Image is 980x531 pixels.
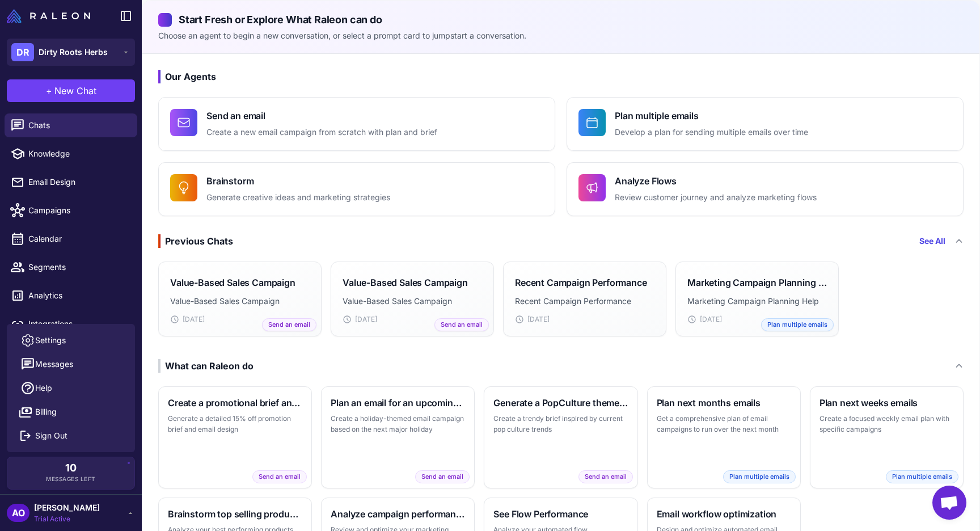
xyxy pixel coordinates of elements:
h3: Recent Campaign Performance [515,276,647,289]
p: Recent Campaign Performance [515,295,654,307]
span: Settings [35,334,66,347]
h3: Analyze campaign performance [331,507,465,521]
h3: Plan an email for an upcoming holiday [331,396,465,410]
p: Create a new email campaign from scratch with plan and brief [206,126,437,139]
span: Billing [35,406,57,418]
span: + [46,84,52,98]
p: Review customer journey and analyze marketing flows [615,191,817,204]
h3: Value-Based Sales Campaign [170,276,295,289]
h3: Marketing Campaign Planning Help [687,276,827,289]
a: Campaigns [5,199,137,222]
span: Chats [28,119,128,132]
h3: Value-Based Sales Campaign [343,276,468,289]
p: Create a trendy brief inspired by current pop culture trends [493,413,628,435]
div: [DATE] [687,314,827,324]
span: Integrations [28,318,128,330]
span: New Chat [54,84,96,98]
button: Plan an email for an upcoming holidayCreate a holiday-themed email campaign based on the next maj... [321,386,475,488]
div: Previous Chats [158,234,233,248]
p: Marketing Campaign Planning Help [687,295,827,307]
p: Create a holiday-themed email campaign based on the next major holiday [331,413,465,435]
div: [DATE] [170,314,310,324]
h3: Plan next months emails [657,396,791,410]
span: Messages Left [46,475,96,483]
span: Plan multiple emails [723,470,796,483]
h2: Start Fresh or Explore What Raleon can do [158,12,964,27]
span: Send an email [262,318,316,331]
p: Get a comprehensive plan of email campaigns to run over the next month [657,413,791,435]
a: Email Design [5,170,137,194]
div: [DATE] [515,314,654,324]
a: Help [11,376,130,400]
button: DRDirty Roots Herbs [7,39,135,66]
p: Value-Based Sales Campaign [170,295,310,307]
a: Chats [5,113,137,137]
h3: See Flow Performance [493,507,628,521]
button: Plan next weeks emailsCreate a focused weekly email plan with specific campaignsPlan multiple emails [810,386,964,488]
h3: Create a promotional brief and email [168,396,302,410]
span: Campaigns [28,204,128,217]
span: Help [35,382,52,394]
h3: Brainstorm top selling products [168,507,302,521]
a: Analytics [5,284,137,307]
p: Develop a plan for sending multiple emails over time [615,126,808,139]
a: Raleon Logo [7,9,95,23]
span: 10 [65,463,77,473]
span: [PERSON_NAME] [34,501,100,514]
button: Sign Out [11,424,130,448]
button: Generate a PopCulture themed briefCreate a trendy brief inspired by current pop culture trendsSen... [484,386,637,488]
a: See All [919,235,945,247]
span: Segments [28,261,128,273]
p: Value-Based Sales Campaign [343,295,482,307]
div: [DATE] [343,314,482,324]
button: +New Chat [7,79,135,102]
button: Plan next months emailsGet a comprehensive plan of email campaigns to run over the next monthPlan... [647,386,801,488]
button: Analyze FlowsReview customer journey and analyze marketing flows [567,162,964,216]
span: Messages [35,358,73,370]
a: Segments [5,255,137,279]
button: Plan multiple emailsDevelop a plan for sending multiple emails over time [567,97,964,151]
h4: Analyze Flows [615,174,817,188]
div: Open chat [932,486,966,520]
span: Send an email [252,470,307,483]
button: Send an emailCreate a new email campaign from scratch with plan and brief [158,97,555,151]
span: Email Design [28,176,128,188]
h4: Send an email [206,109,437,123]
span: Calendar [28,233,128,245]
span: Sign Out [35,429,67,442]
div: AO [7,504,29,522]
img: Raleon Logo [7,9,90,23]
div: What can Raleon do [158,359,254,373]
h4: Brainstorm [206,174,390,188]
span: Trial Active [34,514,100,524]
div: DR [11,43,34,61]
h3: Our Agents [158,70,964,83]
a: Calendar [5,227,137,251]
button: Messages [11,352,130,376]
span: Plan multiple emails [886,470,958,483]
h3: Email workflow optimization [657,507,791,521]
a: Knowledge [5,142,137,166]
span: Knowledge [28,147,128,160]
span: Send an email [434,318,489,331]
span: Analytics [28,289,128,302]
h3: Generate a PopCulture themed brief [493,396,628,410]
button: Create a promotional brief and emailGenerate a detailed 15% off promotion brief and email designS... [158,386,312,488]
p: Create a focused weekly email plan with specific campaigns [820,413,954,435]
a: Integrations [5,312,137,336]
span: Send an email [415,470,470,483]
p: Choose an agent to begin a new conversation, or select a prompt card to jumpstart a conversation. [158,29,964,42]
h3: Plan next weeks emails [820,396,954,410]
span: Dirty Roots Herbs [39,46,108,58]
span: Send an email [578,470,633,483]
button: BrainstormGenerate creative ideas and marketing strategies [158,162,555,216]
p: Generate creative ideas and marketing strategies [206,191,390,204]
span: Plan multiple emails [761,318,834,331]
h4: Plan multiple emails [615,109,808,123]
p: Generate a detailed 15% off promotion brief and email design [168,413,302,435]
